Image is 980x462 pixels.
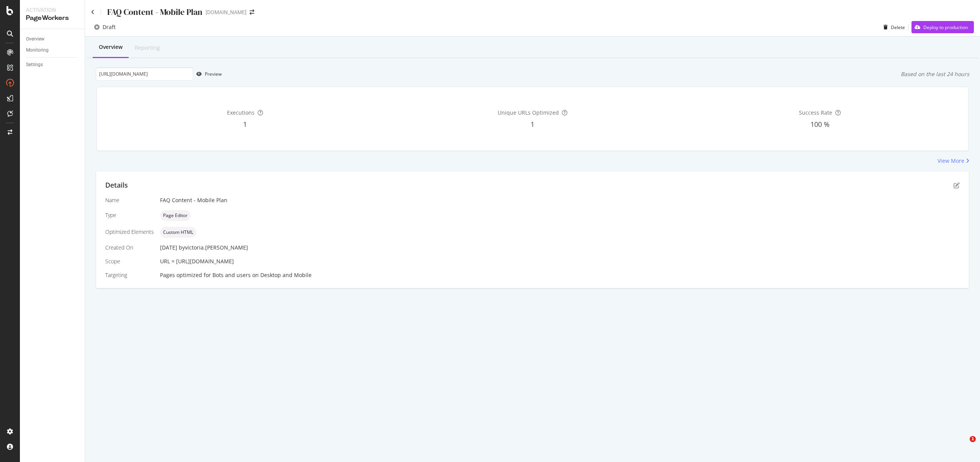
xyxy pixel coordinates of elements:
[91,10,95,15] a: Click to go back
[105,196,154,204] div: Name
[99,43,122,51] div: Overview
[163,213,188,218] span: Page Editor
[206,8,247,16] div: [DOMAIN_NAME]
[160,244,960,251] div: [DATE]
[105,258,154,265] div: Scope
[105,244,154,251] div: Created On
[105,271,154,279] div: Targeting
[160,210,191,221] div: neutral label
[911,21,974,33] button: Deploy to production
[205,71,222,77] div: Preview
[107,6,203,18] div: FAQ Content - Mobile Plan
[243,120,247,129] span: 1
[227,109,255,116] span: Executions
[26,61,43,69] div: Settings
[498,109,559,116] span: Unique URLs Optimized
[135,44,160,52] div: Reporting
[891,24,905,31] div: Delete
[531,120,534,129] span: 1
[954,182,960,188] div: pen-to-square
[105,211,154,219] div: Type
[26,6,78,14] div: Activation
[160,258,234,265] span: URL = [URL][DOMAIN_NAME]
[26,35,44,43] div: Overview
[26,46,49,54] div: Monitoring
[26,61,79,69] a: Settings
[105,180,128,190] div: Details
[26,46,79,54] a: Monitoring
[26,14,78,23] div: PageWorkers
[938,157,964,165] div: View More
[179,244,248,251] div: by victoria.[PERSON_NAME]
[103,23,116,31] div: Draft
[160,196,960,204] div: FAQ Content - Mobile Plan
[212,271,251,279] div: Bots and users
[938,157,969,165] a: View More
[96,67,193,81] input: Preview your optimization on a URL
[163,230,193,235] span: Custom HTML
[954,436,972,454] iframe: Intercom live chat
[880,21,905,33] button: Delete
[26,35,79,43] a: Overview
[160,227,196,238] div: neutral label
[923,24,968,31] div: Deploy to production
[970,436,976,442] span: 1
[160,271,960,279] div: Pages optimized for on
[901,70,969,78] div: Based on the last 24 hours
[250,10,254,15] div: arrow-right-arrow-left
[799,109,832,116] span: Success Rate
[260,271,312,279] div: Desktop and Mobile
[193,68,222,80] button: Preview
[810,120,830,129] span: 100 %
[105,228,154,236] div: Optimized Elements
